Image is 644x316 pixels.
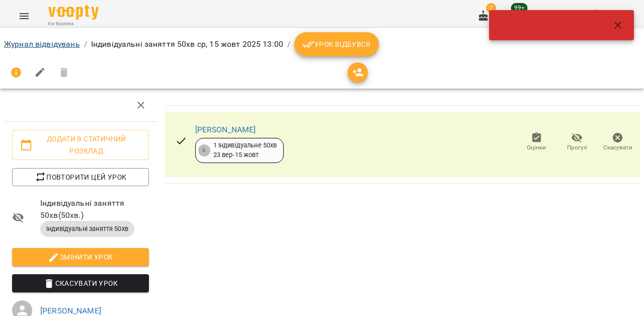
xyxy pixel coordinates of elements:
span: For Business [48,21,99,27]
span: Додати в статичний розклад [20,133,141,157]
span: Урок відбувся [302,38,371,50]
div: 1 Індивідуальне 50хв 23 вер - 15 жовт [213,141,277,160]
a: [PERSON_NAME] [195,125,256,134]
button: Урок відбувся [294,32,379,56]
span: Індивідуальні заняття 50хв [40,224,134,233]
span: 2 [486,3,496,13]
p: Індивідуальні заняття 50хв ср, 15 жовт 2025 13:00 [91,38,283,50]
img: Voopty Logo [48,5,99,20]
button: Menu [12,4,36,28]
span: Індивідуальні заняття 50хв ( 50 хв. ) [40,197,149,221]
button: Прогул [557,128,598,156]
span: Змінити урок [20,251,141,263]
button: Скасувати Урок [12,274,149,292]
span: 99+ [511,3,528,13]
span: Прогул [567,143,587,152]
span: Оцінки [527,143,546,152]
button: Скасувати [597,128,638,156]
button: Змінити урок [12,248,149,266]
a: Журнал відвідувань [4,39,80,49]
li: / [287,38,290,50]
li: / [84,38,87,50]
span: Повторити цей урок [20,171,141,183]
a: [PERSON_NAME] [40,306,101,315]
span: Скасувати Урок [20,277,141,289]
button: Повторити цей урок [12,168,149,186]
button: Додати в статичний розклад [12,130,149,160]
button: Оцінки [516,128,557,156]
nav: breadcrumb [4,32,640,56]
div: 6 [198,144,210,156]
span: Скасувати [603,143,632,152]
